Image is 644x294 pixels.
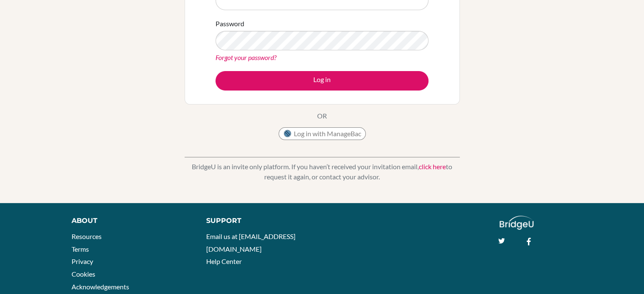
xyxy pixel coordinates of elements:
a: Cookies [72,270,95,278]
button: Log in with ManageBac [279,127,366,140]
div: Support [206,216,313,226]
p: OR [317,111,327,121]
img: logo_white@2x-f4f0deed5e89b7ecb1c2cc34c3e3d731f90f0f143d5ea2071677605dd97b5244.png [500,216,534,230]
a: click here [419,162,446,170]
p: BridgeU is an invite only platform. If you haven’t received your invitation email, to request it ... [185,162,460,182]
a: Email us at [EMAIL_ADDRESS][DOMAIN_NAME] [206,232,296,253]
a: Terms [72,245,89,253]
label: Password [216,19,244,29]
button: Log in [216,71,428,91]
a: Forgot your password? [216,53,276,61]
a: Resources [72,232,102,240]
a: Help Center [206,257,242,265]
div: About [72,216,187,226]
a: Acknowledgements [72,283,129,291]
a: Privacy [72,257,93,265]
